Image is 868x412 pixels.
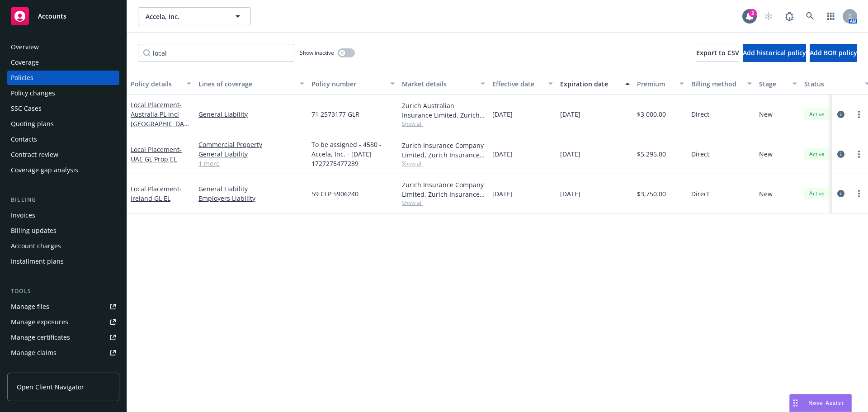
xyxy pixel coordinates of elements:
a: Start snowing [759,7,778,25]
span: Active [808,150,826,158]
a: circleInformation [835,149,846,160]
button: Effective date [489,73,557,95]
div: Policies [11,71,33,85]
a: Coverage gap analysis [7,163,119,177]
div: Billing method [691,79,742,89]
span: Open Client Navigator [17,382,84,392]
span: Show all [402,160,485,167]
button: Premium [633,73,688,95]
span: Direct [691,149,709,159]
div: Stage [759,79,787,89]
a: Contract review [7,147,119,162]
div: Installment plans [11,254,64,269]
a: Search [801,7,819,25]
button: Policy number [308,73,398,95]
a: Policies [7,71,119,85]
a: Account charges [7,239,119,253]
span: Add historical policy [743,48,806,57]
a: more [854,188,864,199]
button: Expiration date [557,73,633,95]
div: Billing updates [11,223,57,238]
span: New [759,189,773,199]
a: Overview [7,40,119,54]
a: 1 more [198,159,304,168]
button: Policy details [127,73,195,95]
a: circleInformation [835,188,846,199]
div: Premium [637,79,674,89]
a: Manage exposures [7,315,119,329]
span: New [759,109,773,119]
button: Add BOR policy [810,44,857,62]
button: Accela, Inc. [138,7,251,25]
span: Accela, Inc. [146,12,224,21]
div: Manage claims [11,346,57,360]
button: Add historical policy [743,44,806,62]
div: Status [804,79,859,89]
span: [DATE] [492,109,513,119]
a: General Liability [198,109,304,119]
span: $3,000.00 [637,109,666,119]
a: circleInformation [835,109,846,120]
a: Coverage [7,55,119,70]
a: Manage BORs [7,361,119,375]
button: Lines of coverage [195,73,308,95]
span: Export to CSV [696,48,739,57]
button: Stage [755,73,801,95]
a: Accounts [7,4,119,29]
div: Market details [402,79,475,89]
span: [DATE] [492,189,513,199]
span: [DATE] [492,149,513,159]
a: Invoices [7,208,119,223]
a: SSC Cases [7,101,119,116]
span: $5,295.00 [637,149,666,159]
span: Show all [402,120,485,128]
div: Expiration date [560,79,620,89]
a: General Liability [198,149,304,159]
div: Policy number [311,79,385,89]
div: Manage exposures [11,315,68,329]
span: $3,750.00 [637,189,666,199]
span: Active [808,189,826,198]
button: Billing method [688,73,755,95]
div: Zurich Insurance Company Limited, Zurich Insurance Group [402,141,485,160]
a: Commercial Property [198,140,304,149]
a: General Liability [198,184,304,194]
a: Manage claims [7,346,119,360]
span: Accounts [38,13,66,20]
button: Export to CSV [696,44,739,62]
div: Lines of coverage [198,79,294,89]
div: Policy changes [11,86,55,100]
div: Effective date [492,79,543,89]
div: Contract review [11,147,58,162]
div: Coverage [11,55,39,70]
span: Direct [691,109,709,119]
a: Local Placement [131,145,182,163]
a: Report a Bug [780,7,798,25]
div: Manage files [11,299,49,314]
div: 2 [749,9,757,17]
div: Overview [11,40,39,54]
span: - UAE GL Prop EL [131,145,182,163]
div: Tools [7,287,119,296]
a: Contacts [7,132,119,147]
div: Drag to move [790,394,801,412]
a: Employers Liability [198,194,304,203]
span: Add BOR policy [810,48,857,57]
a: Switch app [822,7,840,25]
span: 59 CLP 5906240 [311,189,359,199]
a: Local Placement [131,100,188,137]
span: Show all [402,199,485,207]
div: Coverage gap analysis [11,163,78,177]
span: To be assigned - 4580 - Accela, Inc. - [DATE] 1727275477239 [311,140,395,168]
div: Contacts [11,132,37,147]
span: 71 2573177 GLR [311,109,359,119]
div: Account charges [11,239,61,253]
a: Policy changes [7,86,119,100]
span: Direct [691,189,709,199]
button: Nova Assist [789,394,852,412]
span: Active [808,110,826,118]
span: Show inactive [300,49,334,57]
span: Nova Assist [808,399,844,407]
div: Quoting plans [11,117,54,131]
